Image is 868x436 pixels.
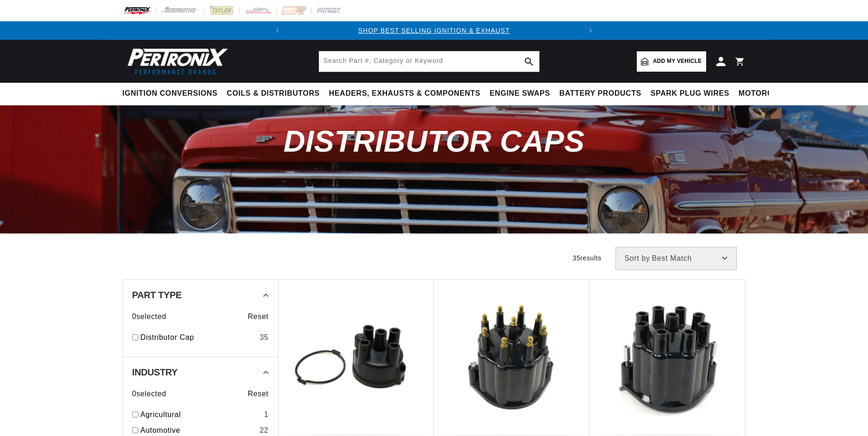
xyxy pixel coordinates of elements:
[519,51,539,72] button: search button
[123,89,218,98] span: Ignition Conversions
[555,83,646,104] summary: Battery Products
[123,83,222,104] summary: Ignition Conversions
[123,45,229,77] img: Pertronix
[734,83,798,104] summary: Motorcycle
[132,368,178,377] span: Industry
[616,247,737,270] select: Sort by
[581,21,600,40] button: Translation missing: en.sections.announcements.next_announcement
[739,89,794,98] span: Motorcycle
[358,27,510,34] a: SHOP BEST SELLING IGNITION & EXHAUST
[329,89,480,98] span: Headers, Exhausts & Components
[132,290,182,300] span: Part Type
[132,388,166,400] span: 0 selected
[268,21,287,40] button: Translation missing: en.sections.announcements.previous_announcement
[222,83,324,104] summary: Coils & Distributors
[248,311,269,323] span: Reset
[248,388,269,400] span: Reset
[259,332,268,344] div: 35
[141,409,260,421] a: Agricultural
[264,409,269,421] div: 1
[651,89,729,98] span: Spark Plug Wires
[646,83,734,104] summary: Spark Plug Wires
[99,21,769,40] slideshow-component: Translation missing: en.sections.announcements.announcement_bar
[653,57,702,66] span: Add my vehicle
[319,51,539,72] input: Search Part #, Category or Keyword
[573,254,601,262] span: 35 results
[287,25,581,36] div: Announcement
[560,89,641,98] span: Battery Products
[132,311,166,323] span: 0 selected
[141,332,256,344] a: Distributor Cap
[227,89,320,98] span: Coils & Distributors
[637,51,706,72] a: Add my vehicle
[287,25,581,36] div: 1 of 2
[490,89,550,98] span: Engine Swaps
[625,255,650,262] span: Sort by
[485,83,555,104] summary: Engine Swaps
[283,124,585,158] span: Distributor Caps
[324,83,485,104] summary: Headers, Exhausts & Components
